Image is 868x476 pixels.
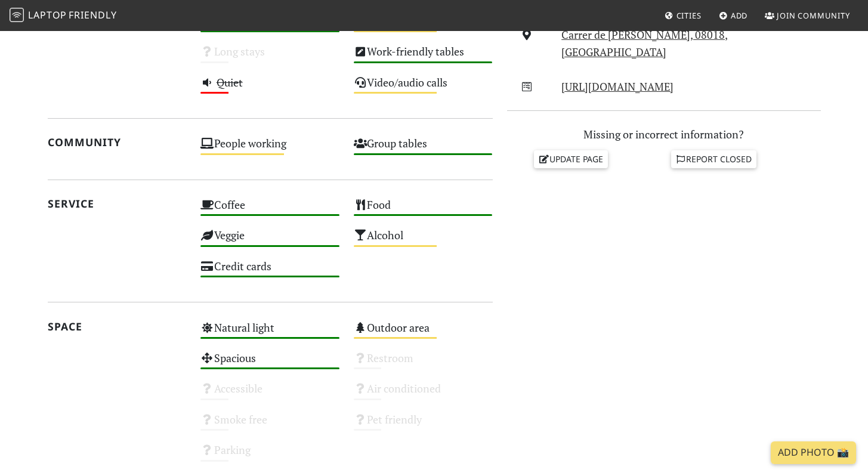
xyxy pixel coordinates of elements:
[10,5,117,26] a: LaptopFriendly LaptopFriendly
[69,8,116,21] span: Friendly
[561,27,728,59] a: Carrer de [PERSON_NAME], 08018, [GEOGRAPHIC_DATA]
[507,126,821,143] p: Missing or incorrect information?
[347,318,500,348] div: Outdoor area
[731,10,748,21] span: Add
[347,73,500,103] div: Video/audio calls
[677,10,702,21] span: Cities
[10,8,24,22] img: LaptopFriendly
[347,134,500,164] div: Group tables
[217,75,243,89] s: Quiet
[347,225,500,256] div: Alcohol
[48,320,187,333] h2: Space
[193,410,347,440] div: Smoke free
[714,5,753,26] a: Add
[193,379,347,409] div: Accessible
[193,42,347,72] div: Long stays
[660,5,706,26] a: Cities
[193,256,347,287] div: Credit cards
[347,410,500,440] div: Pet friendly
[347,42,500,72] div: Work-friendly tables
[760,5,855,26] a: Join Community
[193,348,347,379] div: Spacious
[671,150,757,168] a: Report closed
[347,348,500,379] div: Restroom
[28,8,67,21] span: Laptop
[561,79,674,94] a: [URL][DOMAIN_NAME]
[347,195,500,225] div: Food
[771,441,856,464] a: Add Photo 📸
[534,150,608,168] a: Update page
[48,197,187,210] h2: Service
[777,10,850,21] span: Join Community
[193,225,347,256] div: Veggie
[193,195,347,225] div: Coffee
[347,379,500,409] div: Air conditioned
[193,440,347,471] div: Parking
[48,136,187,149] h2: Community
[193,318,347,348] div: Natural light
[193,134,347,164] div: People working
